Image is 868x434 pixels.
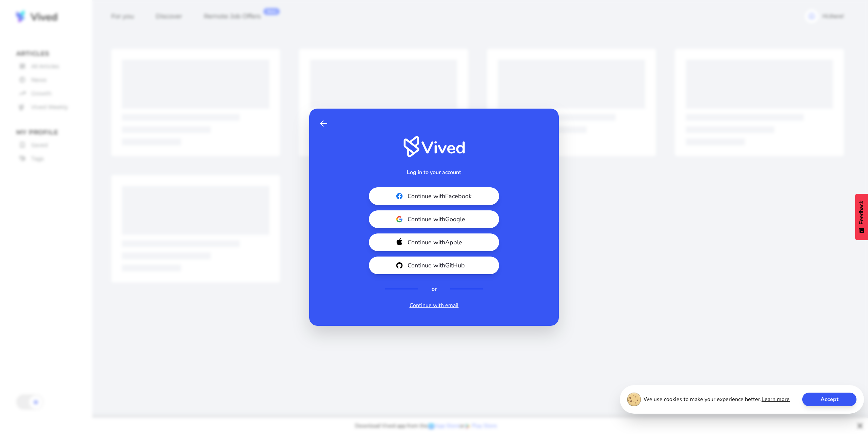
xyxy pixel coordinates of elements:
[855,194,868,240] button: Feedback - Show survey
[407,168,461,176] h2: Log in to your account
[369,210,499,228] button: Continue withGoogle
[403,136,465,157] img: Vived
[410,301,459,309] a: Continue with email
[432,285,437,293] div: or
[620,385,864,414] div: We use cookies to make your experience better.
[408,214,484,224] span: Continue with Google
[408,261,484,270] span: Continue with GitHub
[369,187,499,205] button: Continue withFacebook
[762,395,790,403] a: Learn more
[408,191,484,201] span: Continue with Facebook
[802,393,856,406] button: Accept
[369,257,499,274] button: Continue withGitHub
[369,233,499,251] button: Continue withApple
[408,238,484,247] span: Continue with Apple
[859,201,865,224] span: Feedback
